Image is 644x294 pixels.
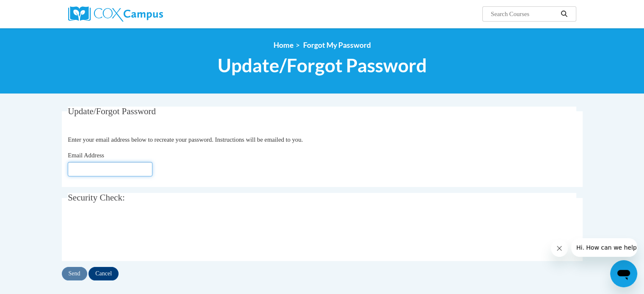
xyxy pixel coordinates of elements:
input: Cancel [88,267,119,280]
iframe: Close message [551,240,568,257]
iframe: reCAPTCHA [68,217,196,250]
span: Enter your email address below to recreate your password. Instructions will be emailed to you. [68,136,303,143]
span: Update/Forgot Password [68,106,156,116]
img: Cox Campus [68,6,163,22]
iframe: Message from company [571,238,637,257]
span: Security Check: [68,192,125,203]
input: Email [68,162,152,176]
span: Forgot My Password [303,41,371,49]
iframe: Button to launch messaging window [610,260,637,287]
input: Search Courses [490,9,558,19]
a: Cox Campus [68,6,229,22]
span: Update/Forgot Password [218,54,427,77]
span: Hi. How can we help? [5,6,69,13]
a: Home [274,41,293,49]
span: Email Address [68,152,104,159]
button: Search [558,9,570,19]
